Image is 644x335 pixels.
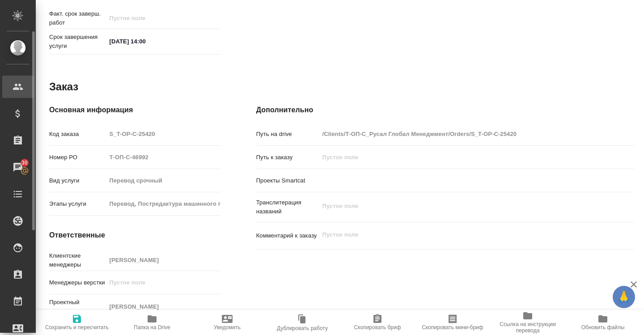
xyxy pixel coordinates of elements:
p: Номер РО [49,153,106,162]
button: Обновить файлы [565,310,640,335]
p: Срок завершения услуги [49,33,106,51]
h4: Основная информация [49,105,220,115]
p: Факт. срок заверш. работ [49,9,106,27]
input: Пустое поле [319,151,603,164]
span: Обновить файлы [581,324,625,331]
button: Скопировать бриф [340,310,415,335]
p: Проекты Smartcat [256,176,319,185]
span: Сохранить и пересчитать [45,324,109,331]
h2: Заказ [49,80,78,94]
input: Пустое поле [319,127,603,140]
p: Вид услуги [49,176,106,185]
input: Пустое поле [106,254,220,267]
button: Дублировать работу [265,310,340,335]
p: Клиентские менеджеры [49,251,106,269]
span: Дублировать работу [277,325,328,331]
input: Пустое поле [106,151,220,164]
input: Пустое поле [106,174,220,187]
button: Папка на Drive [114,310,190,335]
p: Путь к заказу [256,153,319,162]
input: ✎ Введи что-нибудь [106,35,185,48]
h4: Дополнительно [256,105,634,115]
p: Комментарий к заказу [256,231,319,240]
p: Менеджеры верстки [49,278,106,287]
span: Уведомить [214,324,241,331]
input: Пустое поле [106,276,220,289]
button: Уведомить [190,310,265,335]
span: Скопировать мини-бриф [422,324,483,331]
h4: Ответственные [49,230,220,241]
p: Код заказа [49,130,106,139]
span: Скопировать бриф [354,324,401,331]
button: Скопировать мини-бриф [415,310,490,335]
p: Транслитерация названий [256,198,319,216]
input: Пустое поле [106,197,220,210]
p: Путь на drive [256,130,319,139]
p: Проектный менеджер [49,298,106,316]
button: Ссылка на инструкции перевода [490,310,565,335]
span: 🙏 [616,288,631,306]
span: Папка на Drive [134,324,170,331]
button: 🙏 [613,286,635,308]
button: Сохранить и пересчитать [39,310,114,335]
input: Пустое поле [106,12,185,25]
input: Пустое поле [106,127,220,140]
span: 30 [16,158,33,167]
input: Пустое поле [106,300,220,313]
a: 30 [2,156,34,178]
span: Ссылка на инструкции перевода [496,321,560,334]
p: Этапы услуги [49,199,106,208]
